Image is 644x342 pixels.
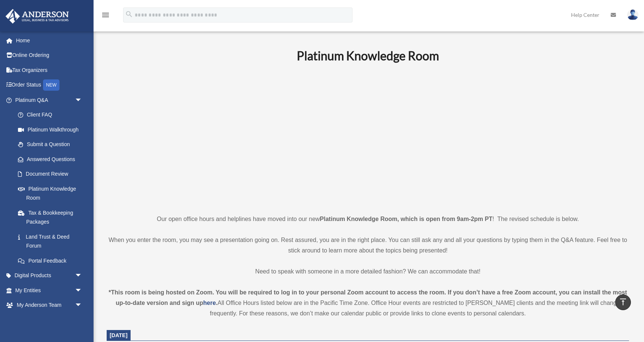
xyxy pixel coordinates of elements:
[10,152,94,167] a: Answered Questions
[107,266,629,277] p: Need to speak with someone in a more detailed fashion? We can accommodate that!
[101,13,110,19] a: menu
[125,10,133,18] i: search
[5,48,94,63] a: Online Ordering
[75,283,90,298] span: arrow_drop_down
[10,229,94,253] a: Land Trust & Deed Forum
[109,289,627,306] strong: *This room is being hosted on Zoom. You will be required to log in to your personal Zoom account ...
[320,216,492,222] strong: Platinum Knowledge Room, which is open from 9am-2pm PT
[5,93,94,108] a: Platinum Q&Aarrow_drop_down
[10,108,94,122] a: Client FAQ
[256,73,480,200] iframe: 231110_Toby_KnowledgeRoom
[75,93,90,108] span: arrow_drop_down
[5,268,94,283] a: Digital Productsarrow_drop_down
[619,297,628,306] i: vertical_align_top
[615,294,631,310] a: vertical_align_top
[107,235,629,256] p: When you enter the room, you may see a presentation going on. Rest assured, you are in the right ...
[5,63,94,78] a: Tax Organizers
[75,268,90,284] span: arrow_drop_down
[5,78,94,93] a: Order StatusNEW
[75,298,90,313] span: arrow_drop_down
[101,10,110,19] i: menu
[216,300,217,306] strong: .
[5,298,94,313] a: My Anderson Teamarrow_drop_down
[75,312,90,328] span: arrow_drop_down
[107,287,629,319] div: All Office Hours listed below are in the Pacific Time Zone. Office Hour events are restricted to ...
[10,122,94,137] a: Platinum Walkthrough
[43,79,59,91] div: NEW
[203,300,216,306] a: here
[10,205,94,229] a: Tax & Bookkeeping Packages
[10,167,94,182] a: Document Review
[297,48,439,63] b: Platinum Knowledge Room
[5,33,94,48] a: Home
[5,312,94,327] a: My Documentsarrow_drop_down
[110,332,128,338] span: [DATE]
[10,137,94,152] a: Submit a Question
[5,283,94,298] a: My Entitiesarrow_drop_down
[3,9,71,24] img: Anderson Advisors Platinum Portal
[10,181,90,205] a: Platinum Knowledge Room
[10,253,94,268] a: Portal Feedback
[627,9,638,20] img: User Pic
[107,214,629,224] p: Our open office hours and helplines have moved into our new ! The revised schedule is below.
